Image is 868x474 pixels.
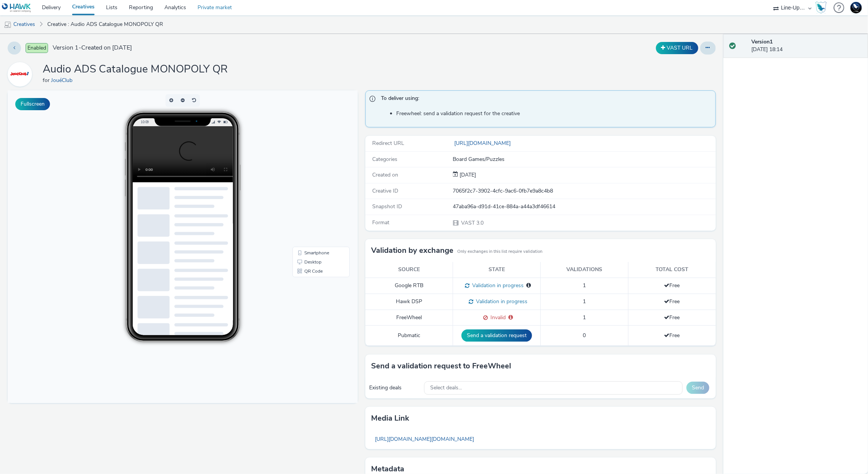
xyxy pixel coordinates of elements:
[365,262,453,278] th: Source
[297,178,315,183] span: QR Code
[457,249,542,255] small: Only exchanges in this list require validation
[372,156,397,163] span: Categories
[371,245,453,256] h3: Validation by exchange
[850,2,862,13] img: Support Hawk
[458,171,476,179] div: Creation 07 October 2025, 18:14
[43,62,228,77] h1: Audio ADS Catalogue MONOPOLY QR
[664,314,680,321] span: Free
[664,332,680,339] span: Free
[815,2,830,14] a: Hawk Academy
[9,63,31,85] img: JouéClub
[488,314,506,321] span: Invalid
[371,360,511,372] h3: Send a validation request to FreeWheel
[470,282,524,289] span: Validation in progress
[583,314,586,321] span: 1
[453,187,715,195] div: 7065f2c7-3902-4cfc-9ac6-0fb7e9a8c4b8
[453,262,541,278] th: State
[372,171,398,178] span: Created on
[43,77,51,84] span: for
[372,219,389,226] span: Format
[453,203,715,210] div: 47aba96a-d91d-41ce-884a-a44a3df46614
[369,384,420,392] div: Existing deals
[583,282,586,289] span: 1
[286,158,341,167] li: Smartphone
[372,187,398,194] span: Creative ID
[43,15,167,34] a: Creative : Audio ADS Catalogue MONOPOLY QR
[752,38,862,54] div: [DATE] 18:14
[461,219,484,227] span: VAST 3.0
[53,43,132,52] span: Version 1 - Created on [DATE]
[372,140,404,147] span: Redirect URL
[15,98,50,110] button: Fullscreen
[458,171,476,178] span: [DATE]
[583,298,586,305] span: 1
[371,413,409,424] h3: Media link
[365,278,453,294] td: Google RTB
[365,294,453,310] td: Hawk DSP
[297,169,314,174] span: Desktop
[51,77,76,84] a: JouéClub
[297,160,321,165] span: Smartphone
[686,382,709,394] button: Send
[752,38,773,45] strong: Version 1
[583,332,586,339] span: 0
[541,262,628,278] th: Validations
[286,176,341,185] li: QR Code
[628,262,716,278] th: Total cost
[815,2,827,14] img: Hawk Academy
[286,167,341,176] li: Desktop
[4,21,11,29] img: mobile
[453,140,514,147] a: [URL][DOMAIN_NAME]
[26,43,48,53] span: Enabled
[8,71,35,78] a: JouéClub
[461,329,532,342] button: Send a validation request
[2,3,31,13] img: undefined Logo
[656,42,698,54] button: VAST URL
[473,298,527,305] span: Validation in progress
[381,95,707,104] span: To deliver using:
[453,156,715,163] div: Board Games/Puzzles
[365,326,453,346] td: Pubmatic
[365,310,453,326] td: FreeWheel
[654,42,700,54] div: Duplicate the creative as a VAST URL
[371,432,478,447] a: [URL][DOMAIN_NAME][DOMAIN_NAME]
[372,203,402,210] span: Snapshot ID
[133,29,141,34] span: 10:09
[430,385,462,391] span: Select deals...
[396,110,711,117] li: Freewheel: send a validation request for the creative
[664,298,680,305] span: Free
[664,282,680,289] span: Free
